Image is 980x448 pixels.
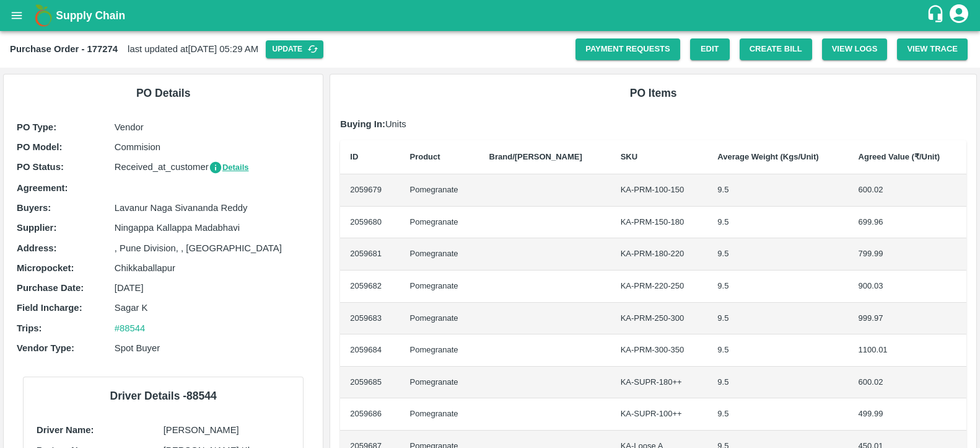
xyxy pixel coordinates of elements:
b: Agreed Value (₹/Unit) [859,152,940,161]
p: Lavanur Naga Sivananda Reddy [115,201,310,215]
div: account of current user [948,2,970,29]
b: PO Type : [17,122,56,132]
button: View Trace [897,38,968,60]
td: KA-PRM-100-150 [611,174,708,207]
td: 2059681 [340,238,400,271]
td: Pomegranate [400,367,479,399]
img: logo [31,3,56,28]
td: Pomegranate [400,334,479,367]
td: 999.97 [849,303,966,335]
h6: PO Details [14,84,313,102]
b: Average Weight (Kgs/Unit) [717,152,818,161]
p: Commision [115,140,310,154]
td: 2059680 [340,207,400,239]
td: KA-PRM-300-350 [611,334,708,367]
td: 2059683 [340,303,400,335]
b: Vendor Type : [17,343,74,353]
a: Edit [690,38,730,60]
h6: PO Items [340,84,966,102]
button: Details [209,161,249,175]
p: Vendor [115,120,310,134]
td: 9.5 [707,303,848,335]
td: 9.5 [707,174,848,207]
td: 9.5 [707,271,848,303]
b: Purchase Order - 177274 [10,44,118,54]
td: 9.5 [707,398,848,431]
b: Product [409,152,440,161]
a: Payment Requests [575,38,680,60]
td: 699.96 [849,207,966,239]
div: customer-support [926,4,948,27]
b: Purchase Date : [17,283,84,293]
td: 900.03 [849,271,966,303]
td: KA-SUPR-100++ [611,398,708,431]
td: 2059682 [340,271,400,303]
td: 499.99 [849,398,966,431]
td: 9.5 [707,334,848,367]
b: Buying In: [340,119,385,129]
p: [DATE] [115,281,310,295]
button: View Logs [822,38,888,60]
td: Pomegranate [400,174,479,207]
p: Ningappa Kallappa Madabhavi [115,221,310,235]
a: #88544 [115,323,146,333]
td: KA-SUPR-180++ [611,367,708,399]
h6: Driver Details - 88544 [33,387,293,405]
td: Pomegranate [400,271,479,303]
button: Create Bill [740,38,812,60]
td: KA-PRM-220-250 [611,271,708,303]
b: Micropocket : [17,263,74,273]
b: Supplier : [17,223,56,233]
td: 1100.01 [849,334,966,367]
td: 2059679 [340,174,400,207]
td: 9.5 [707,367,848,399]
b: ID [350,152,358,161]
b: Address : [17,243,56,253]
b: PO Model : [17,142,62,152]
td: KA-PRM-250-300 [611,303,708,335]
b: Buyers : [17,203,51,213]
td: KA-PRM-150-180 [611,207,708,239]
b: Trips : [17,323,42,333]
button: Update [266,40,323,58]
b: Brand/[PERSON_NAME] [489,152,582,161]
div: last updated at [DATE] 05:29 AM [10,40,575,58]
td: Pomegranate [400,303,479,335]
b: SKU [621,152,637,161]
td: 2059684 [340,334,400,367]
p: Units [340,117,966,131]
td: KA-PRM-180-220 [611,238,708,271]
td: Pomegranate [400,207,479,239]
td: Pomegranate [400,238,479,271]
b: PO Status : [17,162,64,172]
b: Field Incharge : [17,303,82,313]
td: 799.99 [849,238,966,271]
b: Agreement: [17,183,68,193]
td: 2059685 [340,367,400,399]
b: Driver Name: [37,425,94,435]
a: Supply Chain [56,7,926,24]
p: [PERSON_NAME] [164,423,291,437]
p: Chikkaballapur [115,261,310,275]
button: open drawer [2,1,31,30]
p: Received_at_customer [115,160,310,174]
td: 600.02 [849,367,966,399]
td: 2059686 [340,398,400,431]
td: 600.02 [849,174,966,207]
b: Supply Chain [56,9,125,22]
td: 9.5 [707,207,848,239]
td: Pomegranate [400,398,479,431]
p: Spot Buyer [115,341,310,355]
p: , Pune Division, , [GEOGRAPHIC_DATA] [115,241,310,255]
p: Sagar K [115,301,310,315]
td: 9.5 [707,238,848,271]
